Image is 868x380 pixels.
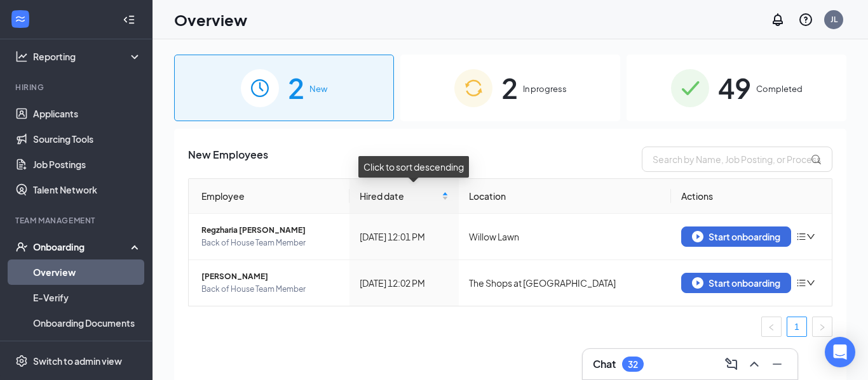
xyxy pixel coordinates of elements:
div: Reporting [33,50,142,63]
a: Talent Network [33,177,142,202]
button: Start onboarding [681,273,791,293]
th: Actions [671,179,832,214]
span: down [806,232,815,241]
th: Employee [189,179,349,214]
button: right [812,317,832,337]
span: New [309,82,327,95]
span: left [768,324,775,331]
div: 32 [628,359,638,370]
a: Job Postings [33,152,142,177]
a: Sourcing Tools [33,126,142,152]
a: Onboarding Documents [33,310,142,336]
span: Back of House Team Member [201,283,339,296]
button: ComposeMessage [721,354,742,374]
div: [DATE] 12:02 PM [360,276,449,290]
svg: WorkstreamLogo [14,13,27,25]
button: left [761,317,782,337]
a: Applicants [33,101,142,126]
button: ChevronUp [744,354,764,374]
div: Start onboarding [692,231,780,242]
td: Willow Lawn [459,214,671,260]
span: 2 [501,66,518,110]
svg: Collapse [123,13,135,26]
button: Minimize [767,354,787,374]
input: Search by Name, Job Posting, or Process [642,147,832,172]
svg: Notifications [770,12,785,27]
li: Next Page [812,317,832,337]
svg: ComposeMessage [724,357,739,372]
td: The Shops at [GEOGRAPHIC_DATA] [459,260,671,306]
button: Start onboarding [681,226,791,247]
svg: Analysis [15,50,28,63]
span: 2 [288,66,304,110]
a: 1 [787,317,806,336]
div: Onboarding [33,240,131,253]
span: bars [796,232,806,242]
svg: Minimize [770,357,785,372]
div: Switch to admin view [33,355,122,367]
span: down [806,278,815,287]
span: Hired date [360,189,439,203]
li: 1 [787,317,807,337]
svg: Settings [15,355,28,367]
div: Team Management [15,215,139,226]
span: right [818,324,826,331]
a: E-Verify [33,285,142,310]
div: Hiring [15,82,139,93]
span: 49 [718,66,751,110]
span: [PERSON_NAME] [201,270,339,283]
span: Regzharia [PERSON_NAME] [201,224,339,237]
div: Click to sort descending [358,156,469,178]
span: In progress [523,82,567,95]
span: bars [796,278,806,288]
h3: Chat [593,357,616,371]
div: Open Intercom Messenger [825,337,855,367]
span: New Employees [188,147,268,172]
svg: UserCheck [15,240,28,253]
li: Previous Page [761,317,782,337]
div: [DATE] 12:01 PM [360,230,449,244]
span: Completed [756,82,803,95]
svg: ChevronUp [747,357,762,372]
h1: Overview [174,9,247,30]
a: Overview [33,259,142,285]
svg: QuestionInfo [798,12,813,27]
th: Location [459,179,671,214]
div: JL [831,14,837,25]
a: Activity log [33,336,142,361]
span: Back of House Team Member [201,237,339,249]
div: Start onboarding [692,277,780,289]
